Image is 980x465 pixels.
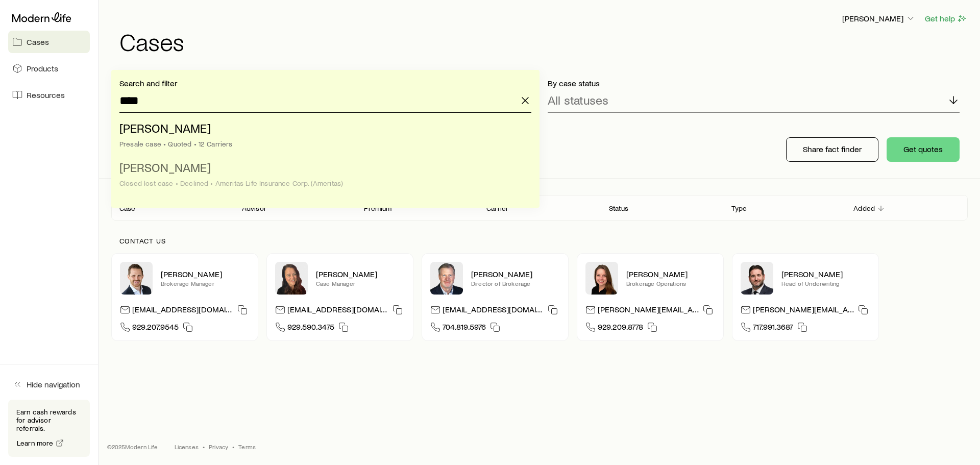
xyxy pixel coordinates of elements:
p: [PERSON_NAME] [161,269,250,279]
p: Case [119,204,136,212]
img: Ellen Wall [585,262,618,295]
li: Gray, Adam [119,156,525,195]
p: [PERSON_NAME] [781,269,870,279]
button: Get quotes [887,137,960,162]
a: Terms [238,443,256,451]
p: Type [731,204,747,212]
p: [EMAIL_ADDRESS][DOMAIN_NAME] [287,304,388,318]
a: Cases [8,31,90,53]
div: Earn cash rewards for advisor referrals.Learn more [8,400,90,457]
a: Products [8,57,90,80]
p: Director of Brokerage [471,279,560,287]
p: By case status [548,78,960,88]
a: Resources [8,84,90,106]
p: Premium [364,204,391,212]
span: Hide navigation [27,379,80,389]
span: 929.207.9545 [132,322,179,335]
p: Head of Underwriting [781,279,870,287]
img: Abby McGuigan [275,262,308,295]
h1: Cases [119,29,968,54]
img: Bryan Simmons [741,262,773,295]
p: Added [853,204,875,212]
span: 929.209.8778 [598,322,643,335]
p: Contact us [119,237,960,245]
p: [EMAIL_ADDRESS][DOMAIN_NAME] [443,304,544,318]
p: All statuses [548,93,608,107]
p: Advisor [242,204,266,212]
img: Trey Wall [430,262,463,295]
div: Presale case • Quoted • 12 Carriers [119,140,525,148]
li: Gray, Adam [119,117,525,156]
span: Resources [27,90,65,100]
span: [PERSON_NAME] [119,120,211,135]
span: Products [27,63,58,74]
p: [PERSON_NAME] [626,269,715,279]
p: Status [609,204,628,212]
p: [EMAIL_ADDRESS][DOMAIN_NAME] [132,304,233,318]
a: Privacy [209,443,228,451]
span: Learn more [17,439,54,447]
p: Search and filter [119,78,531,88]
p: [PERSON_NAME][EMAIL_ADDRESS][DOMAIN_NAME] [598,304,699,318]
p: Earn cash rewards for advisor referrals. [16,408,82,432]
span: 717.991.3687 [753,322,793,335]
p: [PERSON_NAME] [316,269,405,279]
p: Brokerage Operations [626,279,715,287]
button: Share fact finder [786,137,878,162]
span: 929.590.3475 [287,322,334,335]
p: Case Manager [316,279,405,287]
span: • [232,443,234,451]
p: [PERSON_NAME] [842,13,916,23]
span: • [203,443,205,451]
p: Brokerage Manager [161,279,250,287]
div: Client cases [111,195,968,221]
a: Licenses [175,443,199,451]
button: Hide navigation [8,373,90,396]
span: 704.819.5976 [443,322,486,335]
span: [PERSON_NAME] [119,160,211,175]
button: [PERSON_NAME] [842,13,916,25]
span: Cases [27,37,49,47]
p: [PERSON_NAME][EMAIL_ADDRESS][DOMAIN_NAME] [753,304,854,318]
p: Share fact finder [803,144,862,154]
button: Get help [924,13,968,25]
div: Closed lost case • Declined • Ameritas Life Insurance Corp. (Ameritas) [119,179,525,187]
img: Nick Weiler [120,262,153,295]
p: © 2025 Modern Life [107,443,158,451]
p: Carrier [486,204,508,212]
p: [PERSON_NAME] [471,269,560,279]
